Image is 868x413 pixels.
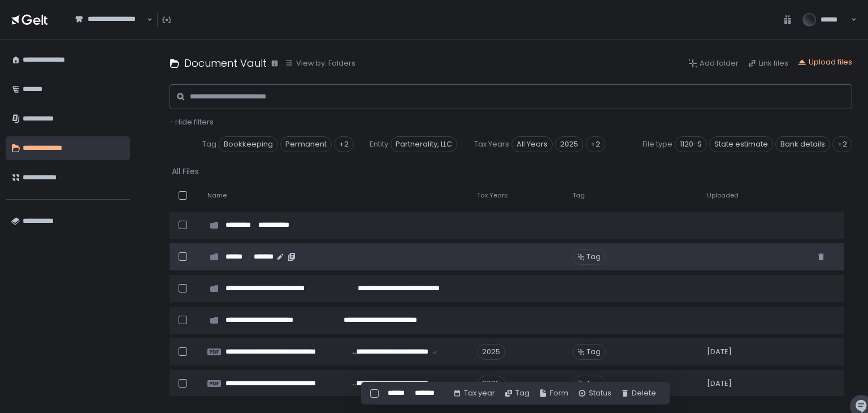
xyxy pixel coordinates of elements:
[587,347,601,357] span: Tag
[709,136,773,152] span: State estimate
[477,191,508,200] span: Tax Years
[172,166,201,177] button: All Files
[587,378,601,389] span: Tag
[170,117,214,127] span: - Hide filters
[585,136,605,152] div: +2
[572,191,585,200] span: Tag
[285,58,355,68] button: View by: Folders
[555,136,583,152] span: 2025
[832,136,852,152] div: +2
[280,136,332,152] span: Permanent
[207,191,227,200] span: Name
[504,388,530,398] button: Tag
[587,252,601,262] span: Tag
[643,139,672,149] span: File type
[539,388,568,398] button: Form
[578,388,611,398] button: Status
[370,139,388,149] span: Entity
[477,344,505,360] div: 2025
[620,388,656,398] button: Delete
[477,376,505,392] div: 2025
[675,136,707,152] span: 1120-S
[775,136,830,152] span: Bank details
[707,191,739,200] span: Uploaded
[511,136,553,152] span: All Years
[474,139,509,149] span: Tax Years
[453,388,495,398] button: Tax year
[707,378,732,389] span: [DATE]
[184,55,267,71] h1: Document Vault
[688,58,739,68] button: Add folder
[68,8,153,32] div: Search for option
[390,136,457,152] span: Partnerality, LLC
[219,136,278,152] span: Bookkeeping
[202,139,216,149] span: Tag
[170,117,214,127] button: - Hide filters
[75,24,146,36] input: Search for option
[707,347,732,357] span: [DATE]
[172,166,199,177] div: All Files
[797,57,852,67] button: Upload files
[334,136,354,152] div: +2
[748,58,788,68] button: Link files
